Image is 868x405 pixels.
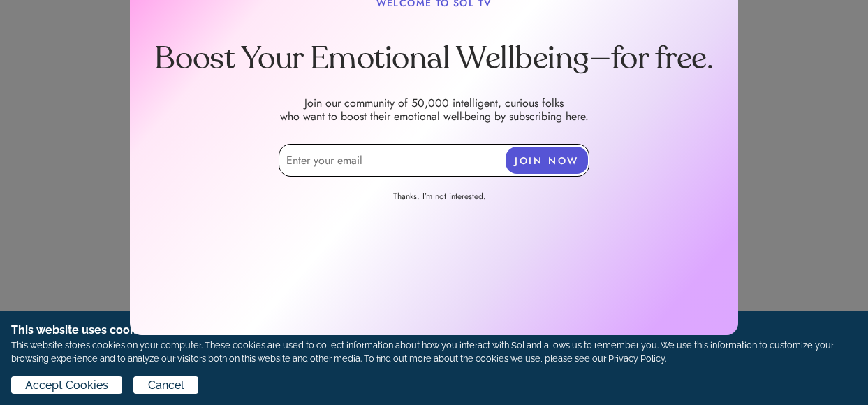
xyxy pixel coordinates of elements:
[506,147,588,174] button: JOIN NOW
[141,44,726,75] h1: Boost Your Emotional Wellbeing—for free.
[359,191,520,206] a: Thanks. I’m not interested.
[148,377,184,394] span: Cancel
[141,96,726,123] p: Join our community of 50,000 intelligent, curious folks who want to boost their emotional well-be...
[11,376,122,394] button: Accept Cookies
[279,144,589,177] input: Enter your email
[25,377,108,394] span: Accept Cookies
[11,339,857,365] p: This website stores cookies on your computer. These cookies are used to collect information about...
[11,322,857,339] h1: This website uses cookies
[133,376,198,394] button: Cancel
